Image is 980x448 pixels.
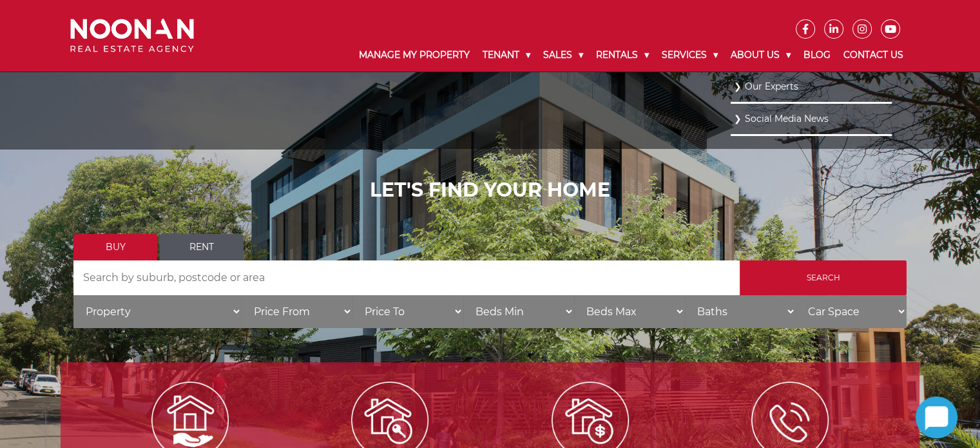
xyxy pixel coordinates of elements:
[160,234,244,260] a: Rent
[73,179,907,202] h1: LET'S FIND YOUR HOME
[537,39,590,72] a: Sales
[476,39,537,72] a: Tenant
[73,234,157,260] a: Buy
[590,39,655,72] a: Rentals
[655,39,724,72] a: Services
[724,39,797,72] a: About Us
[837,39,910,72] a: Contact Us
[70,19,194,53] img: Noonan Real Estate Agency
[734,110,889,128] a: Social Media News
[740,260,907,295] input: Search
[734,78,889,95] a: Our Experts
[352,39,476,72] a: Manage My Property
[797,39,837,72] a: Blog
[73,260,740,295] input: Search by suburb, postcode or area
